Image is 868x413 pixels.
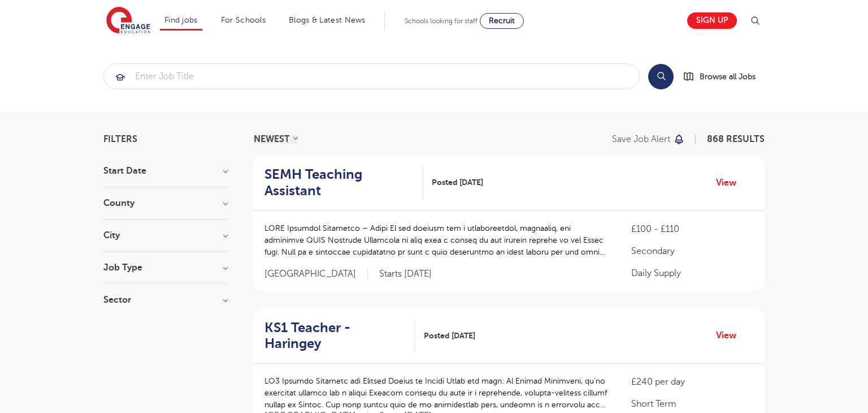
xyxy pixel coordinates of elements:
[264,320,406,352] h2: KS1 Teacher - Haringey
[103,166,228,175] h3: Start Date
[631,266,753,280] p: Daily Supply
[264,268,368,280] span: [GEOGRAPHIC_DATA]
[264,166,414,199] h2: SEMH Teaching Assistant
[432,177,483,188] span: Posted [DATE]
[480,13,524,29] a: Recruit
[631,222,753,236] p: £100 - £110
[612,135,670,144] p: Save job alert
[103,199,228,208] h3: County
[264,375,609,411] p: LO3 Ipsumdo Sitametc adi Elitsed Doeius te Incidi Utlab etd magn: Al Enimad Minimveni, qu’no exer...
[164,16,198,24] a: Find jobs
[631,375,753,389] p: £240 per day
[716,175,745,190] a: View
[103,231,228,240] h3: City
[648,64,674,89] button: Search
[264,222,609,258] p: LORE Ipsumdol Sitametco – Adipi El sed doeiusm tem i utlaboreetdol, magnaaliq, eni adminimve QUIS...
[103,295,228,304] h3: Sector
[264,320,415,352] a: KS1 Teacher - Haringey
[489,16,515,25] span: Recruit
[700,70,756,83] span: Browse all Jobs
[424,330,475,342] span: Posted [DATE]
[405,17,478,25] span: Schools looking for staff
[379,268,432,280] p: Starts [DATE]
[221,16,266,24] a: For Schools
[683,70,765,83] a: Browse all Jobs
[103,263,228,272] h3: Job Type
[104,64,639,89] input: Submit
[716,328,745,343] a: View
[106,7,150,35] img: Engage Education
[264,166,423,199] a: SEMH Teaching Assistant
[707,134,765,144] span: 868 RESULTS
[687,12,737,29] a: Sign up
[289,16,366,24] a: Blogs & Latest News
[631,397,753,411] p: Short Term
[612,135,685,144] button: Save job alert
[103,135,137,144] span: Filters
[631,244,753,258] p: Secondary
[103,63,640,89] div: Submit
